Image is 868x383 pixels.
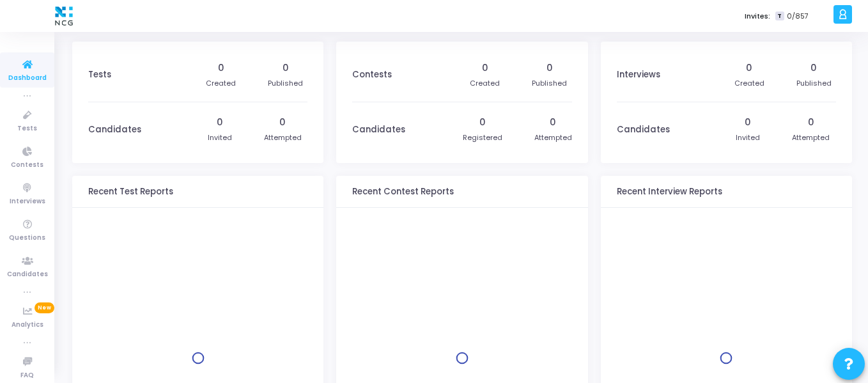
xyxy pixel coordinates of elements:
h3: Tests [88,70,111,80]
span: 0/857 [787,11,809,22]
div: 0 [279,116,286,129]
span: New [35,302,54,313]
div: 0 [746,61,752,75]
div: 0 [217,116,223,129]
div: 0 [550,116,556,129]
div: 0 [745,116,751,129]
h3: Candidates [617,125,670,135]
div: 0 [546,61,553,75]
div: Attempted [264,132,302,143]
span: Tests [17,123,37,134]
h3: Candidates [88,125,141,135]
div: 0 [810,61,817,75]
h3: Interviews [617,70,660,80]
span: Dashboard [8,73,47,84]
span: Questions [9,233,45,244]
span: Candidates [7,269,48,280]
span: Interviews [10,196,45,207]
span: FAQ [20,370,34,381]
div: Attempted [534,132,572,143]
h3: Recent Interview Reports [617,187,722,197]
div: Invited [736,132,760,143]
span: T [775,12,784,21]
div: Attempted [792,132,830,143]
div: Published [796,78,832,89]
div: Published [532,78,567,89]
div: 0 [283,61,289,75]
div: 0 [479,116,486,129]
div: Invited [208,132,232,143]
span: Analytics [12,320,43,331]
div: Created [206,78,236,89]
div: 0 [218,61,224,75]
label: Invites: [745,11,770,22]
div: 0 [482,61,488,75]
h3: Candidates [352,125,405,135]
h3: Contests [352,70,392,80]
span: Contests [11,160,43,171]
div: Registered [463,132,502,143]
div: Created [734,78,764,89]
h3: Recent Contest Reports [352,187,454,197]
h3: Recent Test Reports [88,187,173,197]
div: Published [268,78,303,89]
div: Created [470,78,500,89]
img: logo [52,3,76,29]
div: 0 [808,116,814,129]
